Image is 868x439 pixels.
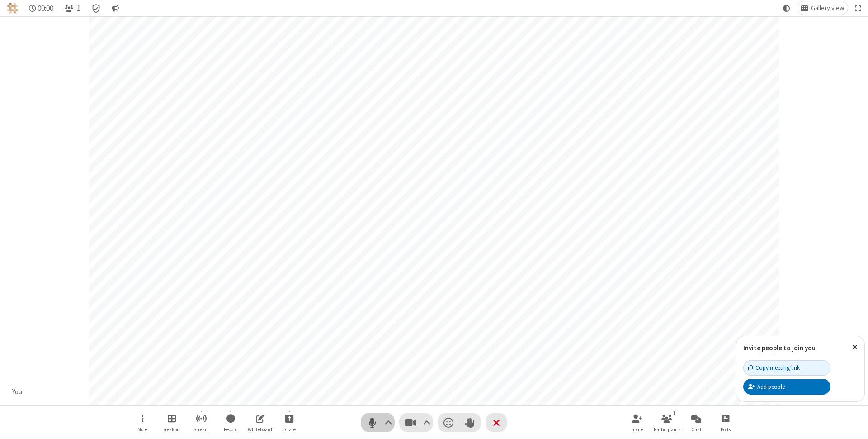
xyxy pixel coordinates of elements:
[632,427,643,432] span: Invite
[797,1,848,15] button: Change layout
[88,1,105,15] div: Meeting details Encryption enabled
[129,410,156,435] button: Open menu
[217,410,244,435] button: Start recording
[624,410,651,435] button: Invite participants (⌘+Shift+I)
[743,360,830,376] button: Copy meeting link
[224,427,238,432] span: Record
[459,413,481,432] button: Raise hand
[283,427,296,432] span: Share
[246,410,274,435] button: Open shared whiteboard
[811,5,844,12] span: Gallery view
[748,363,800,372] div: Copy meeting link
[670,409,678,417] div: 1
[654,427,680,432] span: Participants
[683,410,710,435] button: Open chat
[399,413,433,432] button: Stop video (⌘+Shift+V)
[691,427,702,432] span: Chat
[9,387,26,397] div: You
[382,413,395,432] button: Audio settings
[158,410,185,435] button: Manage Breakout Rooms
[361,413,395,432] button: Mute (⌘+Shift+A)
[851,1,865,15] button: Fullscreen
[162,427,181,432] span: Breakout
[77,4,80,13] span: 1
[779,1,794,15] button: Using system theme
[421,413,433,432] button: Video setting
[7,3,18,14] img: QA Selenium DO NOT DELETE OR CHANGE
[653,410,680,435] button: Open participant list
[743,344,816,352] label: Invite people to join you
[845,336,864,358] button: Close popover
[25,1,57,15] div: Timer
[721,427,731,432] span: Polls
[137,427,147,432] span: More
[486,413,507,432] button: End or leave meeting
[108,1,123,15] button: Conversation
[193,427,209,432] span: Stream
[38,4,53,13] span: 00:00
[276,410,303,435] button: Start sharing
[248,427,272,432] span: Whiteboard
[188,410,215,435] button: Start streaming
[712,410,739,435] button: Open poll
[61,1,84,15] button: Open participant list
[743,379,830,394] button: Add people
[438,413,459,432] button: Send a reaction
